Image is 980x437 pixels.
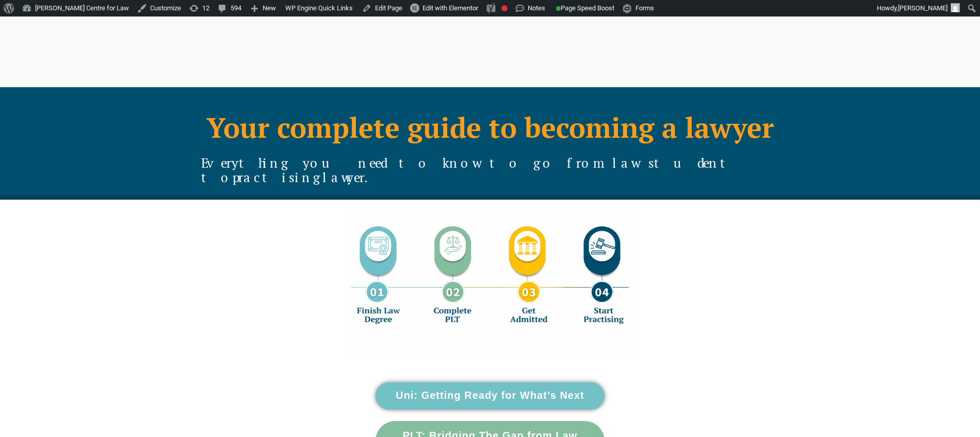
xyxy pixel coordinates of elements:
h1: Your complete guide to becoming a lawyer [201,115,779,140]
span: [PERSON_NAME] [898,4,948,12]
a: Uni: Getting Ready for What’s Next [375,382,605,410]
span: Everything you need to know to go from law student to [201,154,740,186]
span: Edit with Elementor [422,4,478,12]
span: Uni: Getting Ready for What’s Next [396,390,584,400]
span: practising [233,169,322,186]
span: lawyer. [322,169,370,186]
div: Focus keyphrase not set [501,5,508,11]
